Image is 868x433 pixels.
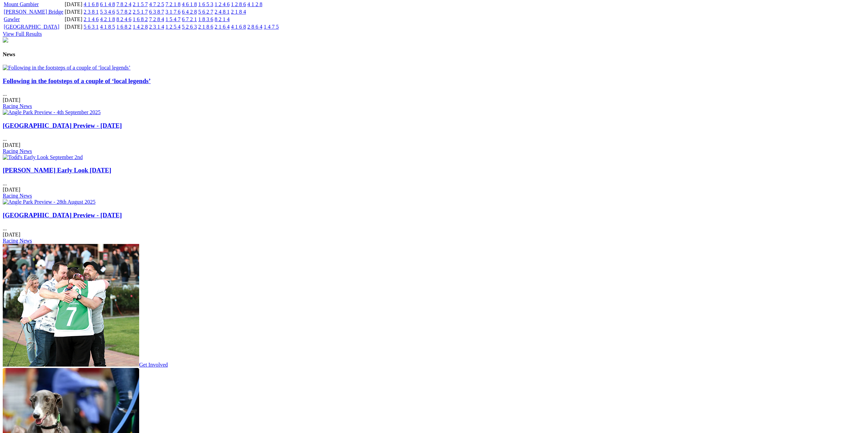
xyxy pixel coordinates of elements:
td: [DATE] [64,16,83,23]
a: Racing News [3,148,32,154]
a: 4 1 8 5 [100,24,115,30]
a: 2 1 6 4 [215,24,230,30]
img: Following in the footsteps of a couple of ‘local legends’ [3,65,131,71]
a: Following in the footsteps of a couple of ‘local legends’ [3,77,151,84]
a: 1 8 3 6 [198,16,213,22]
span: [DATE] [3,232,20,237]
a: 8 2 4 6 [116,16,131,22]
a: 1 5 4 7 [165,16,180,22]
td: [DATE] [64,9,83,15]
a: 1 4 7 5 [264,24,279,30]
a: 4 1 6 8 [84,1,99,7]
img: Angle Park Preview - 28th August 2025 [3,199,95,205]
td: [DATE] [64,1,83,8]
a: 7 2 1 8 [165,1,180,7]
a: 4 1 2 8 [247,1,262,7]
a: 5 2 6 3 [182,24,197,30]
a: 4 1 6 8 [231,24,246,30]
a: Racing News [3,238,32,244]
a: [PERSON_NAME] Bridge [4,9,63,15]
a: 5 3 4 6 [100,9,115,15]
div: ... [3,122,865,154]
a: 1 2 8 6 [231,1,246,7]
a: 7 8 2 4 [116,1,131,7]
a: 7 2 8 4 [149,16,164,22]
img: Angle Park Preview - 4th September 2025 [3,109,101,115]
a: 1 4 2 8 [133,24,148,30]
a: 1 2 4 6 [215,1,230,7]
a: 1 6 8 2 [116,24,131,30]
a: [GEOGRAPHIC_DATA] [4,24,59,30]
a: 2 5 1 7 [133,9,148,15]
a: 2 1 8 6 [198,24,213,30]
div: ... [3,167,865,199]
img: Todd's Early Look September 2nd [3,154,83,160]
a: 4 6 1 8 [182,1,197,7]
a: 6 4 2 8 [182,9,197,15]
a: 2 3 1 4 [149,24,164,30]
a: 2 8 6 4 [247,24,262,30]
a: [PERSON_NAME] Early Look [DATE] [3,167,111,174]
div: ... [3,77,865,110]
h4: News [3,51,865,58]
img: chasers_homepage.jpg [3,37,8,43]
a: 2 3 8 1 [84,9,99,15]
a: Racing News [3,103,32,109]
a: 2 4 8 1 [215,9,230,15]
a: Get Involved [3,362,168,368]
a: 5 7 8 2 [116,9,131,15]
span: Get Involved [139,362,168,368]
a: 3 1 7 6 [165,9,180,15]
a: 2 1 8 4 [231,9,246,15]
a: 6 1 4 8 [100,1,115,7]
td: [DATE] [64,24,83,30]
a: 6 3 8 7 [149,9,164,15]
a: 6 7 2 1 [182,16,197,22]
span: [DATE] [3,187,20,192]
a: Racing News [3,193,32,199]
a: 8 2 1 4 [215,16,230,22]
div: ... [3,212,865,244]
a: 1 6 8 2 [133,16,148,22]
a: Mount Gambier [4,1,39,7]
a: 4 7 2 5 [149,1,164,7]
a: 2 1 4 6 [84,16,99,22]
img: feature-get-involved.jpg [3,244,139,367]
a: 1 2 5 4 [165,24,180,30]
span: [DATE] [3,97,20,103]
a: 1 6 5 3 [198,1,213,7]
span: [DATE] [3,142,20,148]
a: View Full Results [3,31,42,37]
a: 2 1 5 7 [133,1,148,7]
a: [GEOGRAPHIC_DATA] Preview - [DATE] [3,122,122,129]
a: 5 6 2 7 [198,9,213,15]
a: [GEOGRAPHIC_DATA] Preview - [DATE] [3,212,122,219]
a: 4 2 1 8 [100,16,115,22]
a: Gawler [4,16,20,22]
a: 5 6 3 1 [84,24,99,30]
